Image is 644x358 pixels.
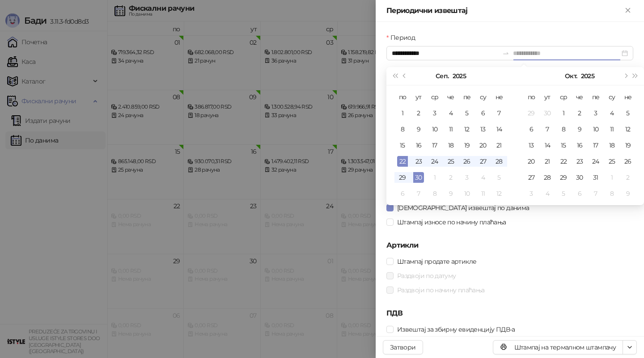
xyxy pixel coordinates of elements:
th: су [475,89,491,105]
button: Затвори [383,340,423,354]
td: 2025-09-01 [394,105,411,121]
td: 2025-09-24 [427,153,443,169]
div: 7 [590,188,601,199]
input: Период [392,48,499,58]
div: 20 [478,140,488,151]
div: 5 [623,108,633,118]
td: 2025-09-21 [491,137,507,153]
div: Периодични извештај [386,5,623,16]
td: 2025-10-26 [620,153,636,169]
td: 2025-10-09 [443,185,459,202]
th: че [443,89,459,105]
h5: Артикли [386,240,633,251]
th: че [572,89,588,105]
div: 2 [574,108,585,118]
td: 2025-09-27 [475,153,491,169]
th: ср [555,89,572,105]
div: 26 [462,156,472,167]
div: 1 [606,172,617,183]
div: 29 [558,172,569,183]
td: 2025-10-06 [394,185,411,202]
div: 25 [606,156,617,167]
div: 19 [462,140,472,151]
div: 3 [462,172,472,183]
td: 2025-10-21 [539,153,555,169]
div: 24 [590,156,601,167]
td: 2025-09-15 [394,137,411,153]
div: 5 [494,172,504,183]
div: 6 [574,188,585,199]
div: 22 [397,156,408,167]
span: Раздвоји по датуму [394,271,459,281]
div: 5 [462,108,472,118]
span: [DEMOGRAPHIC_DATA] извештај по данима [394,203,533,213]
button: Следећи месец (PageDown) [620,67,630,85]
td: 2025-09-10 [427,121,443,137]
td: 2025-09-22 [394,153,411,169]
td: 2025-09-08 [394,121,411,137]
th: ут [411,89,427,105]
div: 2 [413,108,424,118]
td: 2025-09-12 [459,121,475,137]
td: 2025-10-31 [588,169,604,185]
td: 2025-09-06 [475,105,491,121]
div: 21 [494,140,504,151]
div: 17 [429,140,440,151]
td: 2025-10-18 [604,137,620,153]
td: 2025-10-28 [539,169,555,185]
td: 2025-09-16 [411,137,427,153]
div: 24 [429,156,440,167]
td: 2025-11-05 [555,185,572,202]
td: 2025-09-18 [443,137,459,153]
td: 2025-09-30 [539,105,555,121]
span: Извештај за збирну евиденцију ПДВ-а [394,324,519,334]
div: 12 [623,124,633,135]
div: 13 [526,140,537,151]
td: 2025-09-23 [411,153,427,169]
div: 2 [445,172,456,183]
td: 2025-11-06 [572,185,588,202]
div: 11 [445,124,456,135]
td: 2025-10-20 [523,153,539,169]
td: 2025-09-30 [411,169,427,185]
div: 8 [429,188,440,199]
div: 30 [413,172,424,183]
div: 11 [606,124,617,135]
div: 11 [478,188,488,199]
div: 9 [445,188,456,199]
td: 2025-09-26 [459,153,475,169]
div: 18 [606,140,617,151]
td: 2025-10-19 [620,137,636,153]
td: 2025-11-07 [588,185,604,202]
div: 27 [526,172,537,183]
td: 2025-10-22 [555,153,572,169]
td: 2025-09-07 [491,105,507,121]
div: 9 [623,188,633,199]
div: 19 [623,140,633,151]
th: пе [588,89,604,105]
td: 2025-09-28 [491,153,507,169]
div: 29 [397,172,408,183]
td: 2025-09-17 [427,137,443,153]
td: 2025-10-14 [539,137,555,153]
div: 7 [413,188,424,199]
div: 28 [494,156,504,167]
div: 6 [397,188,408,199]
div: 8 [606,188,617,199]
td: 2025-09-03 [427,105,443,121]
div: 20 [526,156,537,167]
div: 4 [445,108,456,118]
td: 2025-10-23 [572,153,588,169]
td: 2025-10-12 [491,185,507,202]
td: 2025-09-04 [443,105,459,121]
div: 29 [526,108,537,118]
h5: ПДВ [386,308,633,319]
td: 2025-10-24 [588,153,604,169]
div: 10 [590,124,601,135]
div: 8 [397,124,408,135]
td: 2025-11-02 [620,169,636,185]
div: 17 [590,140,601,151]
span: Штампај продате артикле [394,257,480,266]
td: 2025-10-11 [604,121,620,137]
div: 28 [542,172,553,183]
